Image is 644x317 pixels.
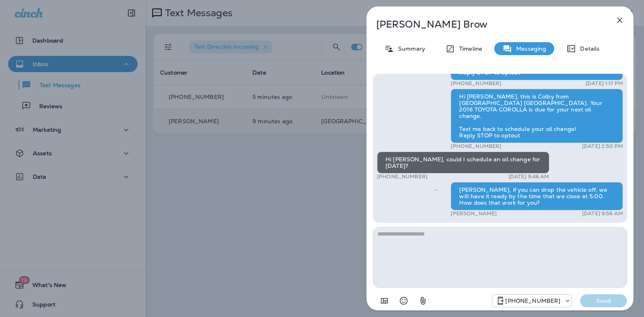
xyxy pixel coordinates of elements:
p: [PHONE_NUMBER] [377,173,428,180]
div: +1 (984) 409-9300 [492,296,572,306]
span: Sent [434,186,439,193]
div: Hi [PERSON_NAME], this is Colby from [GEOGRAPHIC_DATA] [GEOGRAPHIC_DATA]. Your 2016 TOYOTA COROLL... [451,89,623,143]
button: Select an emoji [396,293,412,309]
p: Timeline [455,45,482,52]
p: [PHONE_NUMBER] [505,298,560,304]
div: [PERSON_NAME], if you can drop the vehicle off, we will have it ready by the time that we close a... [451,182,623,210]
p: [PHONE_NUMBER] [451,143,501,150]
div: Hi [PERSON_NAME], could I schedule an oil change for [DATE]? [377,152,549,173]
p: Messaging [512,45,546,52]
p: [DATE] 1:17 PM [586,80,623,87]
p: [DATE] 9:56 AM [582,210,623,217]
p: [DATE] 9:46 AM [508,173,549,180]
p: [PERSON_NAME] [451,210,497,217]
p: [PHONE_NUMBER] [451,80,501,87]
p: Details [576,45,600,52]
p: Summary [394,45,425,52]
p: [PERSON_NAME] Brow [376,19,597,30]
p: [DATE] 2:50 PM [582,143,623,150]
button: Add in a premade template [376,293,392,309]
